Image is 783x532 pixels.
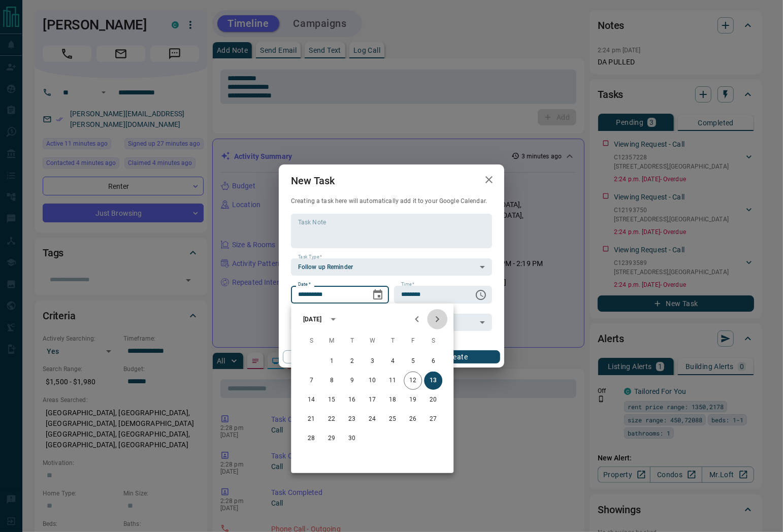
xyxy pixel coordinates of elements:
button: calendar view is open, switch to year view [324,311,342,328]
button: 25 [383,410,402,428]
button: 28 [302,429,320,448]
span: Tuesday [343,331,361,351]
button: 17 [363,391,381,409]
h2: New Task [279,164,347,197]
button: 18 [383,391,402,409]
button: 3 [363,352,381,371]
button: 30 [343,429,361,448]
button: 16 [343,391,361,409]
button: 9 [343,372,361,390]
button: 10 [363,372,381,390]
label: Task Type [298,254,322,260]
p: Creating a task here will automatically add it to your Google Calendar. [291,197,492,206]
span: Saturday [424,331,442,351]
button: Previous month [407,309,427,329]
span: Monday [322,331,341,351]
button: 5 [404,352,422,371]
button: 24 [363,410,381,428]
button: Create [413,350,500,363]
button: 12 [404,372,422,390]
button: 2 [343,352,361,371]
button: 21 [302,410,320,428]
label: Time [401,281,414,288]
button: 26 [404,410,422,428]
button: Next month [427,309,447,329]
div: Follow up Reminder [291,258,492,276]
button: 4 [383,352,402,371]
span: Thursday [383,331,402,351]
button: Cancel [283,350,370,363]
button: 7 [302,372,320,390]
button: Choose time, selected time is 6:00 AM [471,285,491,305]
div: [DATE] [303,315,321,324]
button: 23 [343,410,361,428]
button: 13 [424,372,442,390]
button: 11 [383,372,402,390]
button: 8 [322,372,341,390]
span: Friday [404,331,422,351]
button: 19 [404,391,422,409]
button: 15 [322,391,341,409]
label: Date [298,281,311,288]
button: 29 [322,429,341,448]
button: 1 [322,352,341,371]
span: Sunday [302,331,320,351]
button: Choose date, selected date is Sep 13, 2025 [368,285,388,305]
button: 27 [424,410,442,428]
button: 14 [302,391,320,409]
span: Wednesday [363,331,381,351]
button: 22 [322,410,341,428]
button: 20 [424,391,442,409]
button: 6 [424,352,442,371]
